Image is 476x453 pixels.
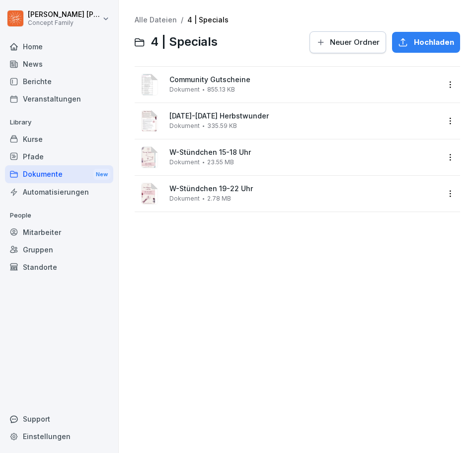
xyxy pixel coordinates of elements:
[5,73,113,90] a: Berichte
[151,35,218,49] span: 4 | Specials
[169,76,439,84] span: Community Gutscheine
[392,32,460,53] button: Hochladen
[169,159,200,166] span: Dokument
[5,38,113,55] a: Home
[207,195,231,202] span: 2.78 MB
[28,19,100,26] p: Concept Family
[5,410,113,428] div: Support
[187,15,229,24] a: 4 | Specials
[414,37,454,48] span: Hochladen
[169,148,439,157] span: W-Stündchen 15-18 Uhr
[169,195,200,202] span: Dokument
[330,37,380,48] span: Neuer Ordner
[5,224,113,241] a: Mitarbeiter
[181,16,183,24] span: /
[5,148,113,165] a: Pfade
[5,183,113,201] a: Automatisierungen
[5,165,113,184] a: DokumenteNew
[5,208,113,224] p: People
[310,31,386,53] button: Neuer Ordner
[5,241,113,258] a: Gruppen
[5,428,113,445] a: Einstellungen
[207,159,234,166] span: 23.55 MB
[207,86,235,93] span: 855.13 KB
[5,90,113,108] a: Veranstaltungen
[5,130,113,148] a: Kurse
[5,55,113,73] a: News
[169,112,439,120] span: [DATE]-[DATE] Herbstwunder
[5,114,113,130] p: Library
[169,122,200,129] span: Dokument
[28,10,100,19] p: [PERSON_NAME] [PERSON_NAME]
[5,258,113,276] a: Standorte
[169,185,439,193] span: W-Stündchen 19-22 Uhr
[207,122,237,129] span: 335.59 KB
[93,169,110,180] div: New
[169,86,200,93] span: Dokument
[135,15,177,24] a: Alle Dateien
[5,165,113,184] div: Dokumente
